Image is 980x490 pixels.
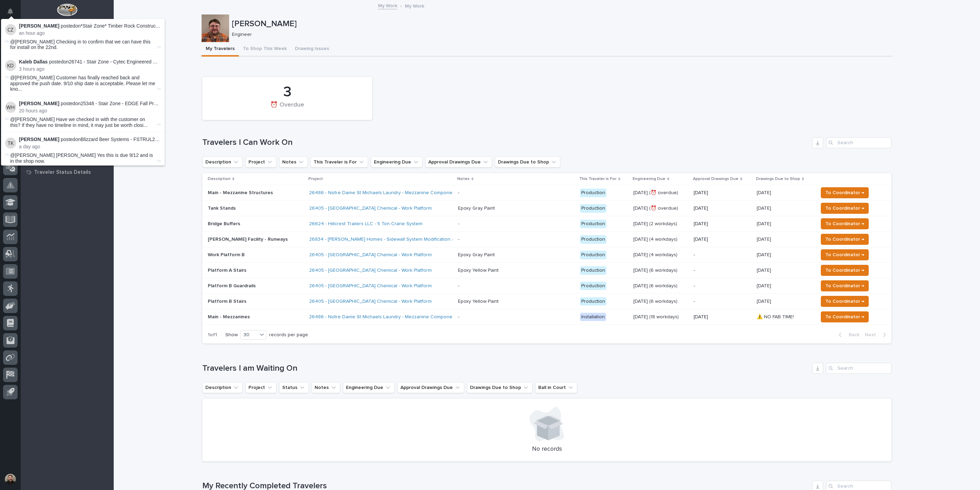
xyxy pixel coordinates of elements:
[757,282,773,289] p: [DATE]
[821,296,869,307] button: To Coordinator →
[825,313,864,321] span: To Coordinator →
[208,221,304,227] p: Bridge Buffers
[202,309,891,325] tr: Main - Mezzanines26486 - Notre Dame St Michaels Laundry - Mezzanine Components - Installation[DAT...
[756,175,800,183] p: Drawings Due to Shop
[202,263,891,278] tr: Platform A Stairs26405 - [GEOGRAPHIC_DATA] Chemical - Work Platform Epoxy Yellow Paint Production...
[309,283,432,289] a: 26405 - [GEOGRAPHIC_DATA] Chemical - Work Platform
[458,299,499,304] div: Epoxy Yellow Paint
[202,232,891,247] tr: [PERSON_NAME] Facility - Runways26834 - [PERSON_NAME] Homes - Sidewall System Modification and P-...
[495,157,560,168] button: Drawings Due to Shop
[633,283,688,289] p: [DATE] (6 workdays)
[5,24,16,35] img: Cole Ziegler
[825,297,864,306] span: To Coordinator →
[245,157,276,168] button: Project
[467,382,532,393] button: Drawings Due to Shop
[821,203,869,214] button: To Coordinator →
[232,32,887,38] p: Engineer
[694,252,751,258] p: -
[821,187,869,198] button: To Coordinator →
[225,332,238,338] p: Show
[81,137,187,142] a: Blizzard Beer Systems - FSTRUL2 Crane System
[245,382,276,393] button: Project
[202,278,891,294] tr: Platform B Guardrails26405 - [GEOGRAPHIC_DATA] Chemical - Work Platform - Production[DATE] (6 wor...
[826,137,891,148] input: Search
[694,299,751,304] p: -
[757,189,773,196] p: [DATE]
[19,59,161,65] p: posted on :
[19,101,161,107] p: posted on :
[312,382,340,393] button: Notes
[211,446,883,453] p: No records
[535,382,577,393] button: Ball in Court
[309,206,432,211] a: 26405 - [GEOGRAPHIC_DATA] Chemical - Work Platform
[757,235,773,242] p: [DATE]
[826,363,891,374] input: Search
[19,23,161,29] p: posted on :
[81,101,201,106] a: 25348 - Stair Zone - EDGE Fall Protection - Path C Yard
[633,175,665,183] p: Engineering Due
[21,167,114,177] a: Traveler Status Details
[821,249,869,260] button: To Coordinator →
[10,39,151,50] span: @[PERSON_NAME] Checking in to confirm that we can have this for install on the 22nd.
[202,216,891,232] tr: Bridge Buffers26624 - Hillcrest Trailers LLC - 5 Ton Crane System - Production[DATE] (2 workdays)...
[202,382,243,393] button: Description
[757,204,773,211] p: [DATE]
[405,2,424,9] p: My Work
[580,220,606,228] div: Production
[5,138,16,149] img: Trent Kautzmann
[202,157,243,168] button: Description
[821,218,869,229] button: To Coordinator →
[633,237,688,242] p: [DATE] (4 workdays)
[825,204,864,212] span: To Coordinator →
[633,268,688,273] p: [DATE] (6 workdays)
[10,75,156,92] span: @[PERSON_NAME] Customer has finally reached back and approved the push date. 9/10 ship date is ac...
[821,280,869,291] button: To Coordinator →
[580,251,606,259] div: Production
[208,268,304,273] p: Platform A Stairs
[208,283,304,289] p: Platform B Guardrails
[821,234,869,245] button: To Coordinator →
[633,252,688,258] p: [DATE] (4 workdays)
[202,138,809,148] h1: Travelers I Can Work On
[310,157,368,168] button: This Traveler is For
[343,382,395,393] button: Engineering Due
[202,42,239,57] button: My Travelers
[232,19,890,29] p: [PERSON_NAME]
[10,117,156,128] span: @[PERSON_NAME] Have we checked in with the customer on this? If they have no timeline in mind, it...
[309,252,432,258] a: 26405 - [GEOGRAPHIC_DATA] Chemical - Work Platform
[19,101,59,106] strong: [PERSON_NAME]
[10,152,153,164] span: @[PERSON_NAME] [PERSON_NAME] Yes this is due 9/12 and is in the shop now.
[239,42,291,57] button: To Shop This Week
[821,311,869,322] button: To Coordinator →
[19,30,161,36] p: an hour ago
[308,175,323,183] p: Project
[202,363,809,373] h1: Travelers I am Waiting On
[202,185,891,201] tr: Main - Mezzanine Structures26486 - Notre Dame St Michaels Laundry - Mezzanine Components - Produc...
[633,221,688,227] p: [DATE] (2 workdays)
[9,8,18,19] div: Notifications
[458,221,459,227] div: -
[458,237,459,242] div: -
[269,332,308,338] p: records per page
[57,3,77,16] img: Workspace Logo
[208,175,231,183] p: Description
[825,251,864,259] span: To Coordinator →
[19,137,59,142] strong: [PERSON_NAME]
[580,266,606,275] div: Production
[458,314,459,320] div: -
[580,313,606,321] div: Installation
[309,221,422,227] a: 26624 - Hillcrest Trailers LLC - 5 Ton Crane System
[693,175,738,183] p: Approval Drawings Due
[208,299,304,304] p: Platform B Stairs
[865,332,880,338] span: Next
[291,42,333,57] button: Drawing Issues
[397,382,464,393] button: Approval Drawings Due
[458,283,459,289] div: -
[694,206,751,211] p: [DATE]
[202,247,891,263] tr: Work Platform B26405 - [GEOGRAPHIC_DATA] Chemical - Work Platform Epoxy Gray Paint Production[DAT...
[309,237,501,242] a: 26834 - [PERSON_NAME] Homes - Sidewall System Modification and P-Wall Set System
[208,206,304,211] p: Tank Stands
[694,314,751,320] p: [DATE]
